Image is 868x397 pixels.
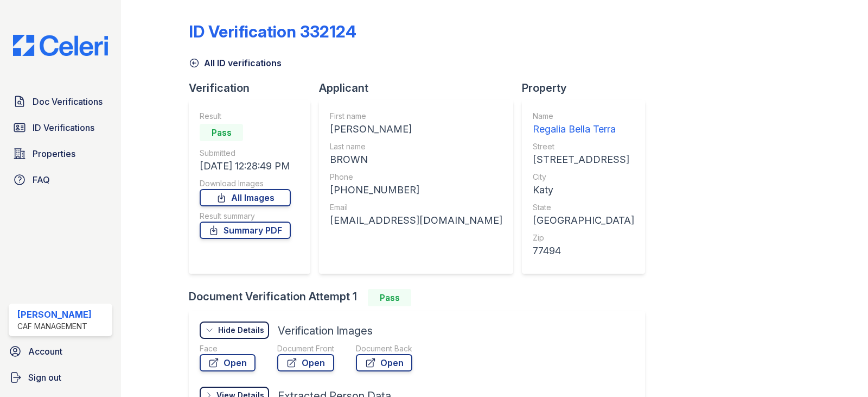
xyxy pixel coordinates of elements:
[330,111,502,122] div: First name
[189,22,356,41] div: ID Verification 332124
[17,308,92,321] div: [PERSON_NAME]
[822,354,857,386] iframe: chat widget
[533,213,634,228] div: [GEOGRAPHIC_DATA]
[277,343,334,354] div: Document Front
[200,354,256,371] a: Open
[533,243,634,259] div: 77494
[368,289,411,306] div: Pass
[189,56,282,70] a: All ID verifications
[533,141,634,152] div: Street
[28,345,62,358] span: Account
[533,232,634,243] div: Zip
[17,321,92,332] div: CAF Management
[189,80,319,96] div: Verification
[533,122,634,137] div: Regalia Bella Terra
[200,189,291,206] a: All Images
[200,178,291,189] div: Download Images
[9,143,112,165] a: Properties
[533,111,634,137] a: Name Regalia Bella Terra
[330,202,502,213] div: Email
[356,343,412,354] div: Document Back
[330,122,502,137] div: [PERSON_NAME]
[33,173,50,186] span: FAQ
[4,341,117,362] a: Account
[9,117,112,138] a: ID Verifications
[330,141,502,152] div: Last name
[277,354,334,371] a: Open
[330,213,502,228] div: [EMAIL_ADDRESS][DOMAIN_NAME]
[200,222,291,239] a: Summary PDF
[533,152,634,167] div: [STREET_ADDRESS]
[200,343,256,354] div: Face
[319,80,522,96] div: Applicant
[9,169,112,191] a: FAQ
[33,121,94,134] span: ID Verifications
[200,159,291,174] div: [DATE] 12:28:49 PM
[33,95,103,108] span: Doc Verifications
[4,35,117,56] img: CE_Logo_Blue-a8612792a0a2168367f1c8372b55b34899dd931a85d93a1a3d3e32e68fde9ad4.png
[356,354,412,371] a: Open
[189,289,654,306] div: Document Verification Attempt 1
[330,152,502,167] div: BROWN
[200,148,291,159] div: Submitted
[33,147,75,160] span: Properties
[28,371,61,384] span: Sign out
[200,111,291,122] div: Result
[522,80,654,96] div: Property
[200,211,291,222] div: Result summary
[218,325,264,336] div: Hide Details
[278,323,373,338] div: Verification Images
[533,111,634,122] div: Name
[330,172,502,182] div: Phone
[200,124,243,141] div: Pass
[533,202,634,213] div: State
[330,182,502,198] div: [PHONE_NUMBER]
[533,172,634,182] div: City
[9,91,112,112] a: Doc Verifications
[4,367,117,388] a: Sign out
[533,182,634,198] div: Katy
